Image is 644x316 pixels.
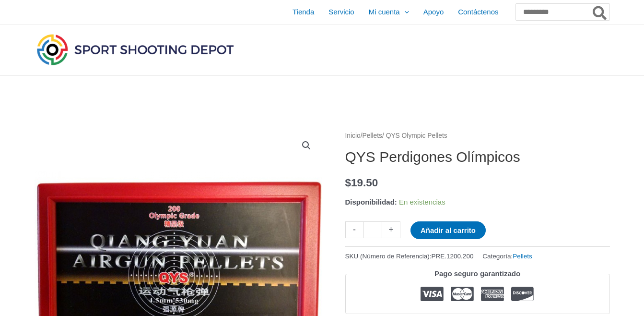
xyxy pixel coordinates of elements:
a: - [345,221,363,238]
span: PRE.1200.200 [432,253,474,260]
a: Ver galería de imágenes a pantalla completa [298,137,315,154]
span: Disponibilidad: [345,198,397,206]
span: Categoría: [482,250,532,262]
bdi: 19.50 [345,177,378,189]
a: + [382,221,400,238]
img: Depósito de tiro deportivo [35,32,236,67]
input: Cantidad de producto [363,221,382,238]
button: Buscar [591,4,609,20]
button: Añadir al carrito [410,221,486,239]
span: En existencias [399,198,445,206]
a: Pellets [513,253,532,260]
legend: Pago seguro garantizado [431,267,524,280]
a: Pellets [363,132,382,139]
a: Inicio [345,132,361,139]
span: SKU (Número de Referencia): [345,250,474,262]
nav: Pan rallado [345,130,610,142]
h1: QYS Perdigones Olímpicos [345,148,610,166]
span: $ [345,177,351,189]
